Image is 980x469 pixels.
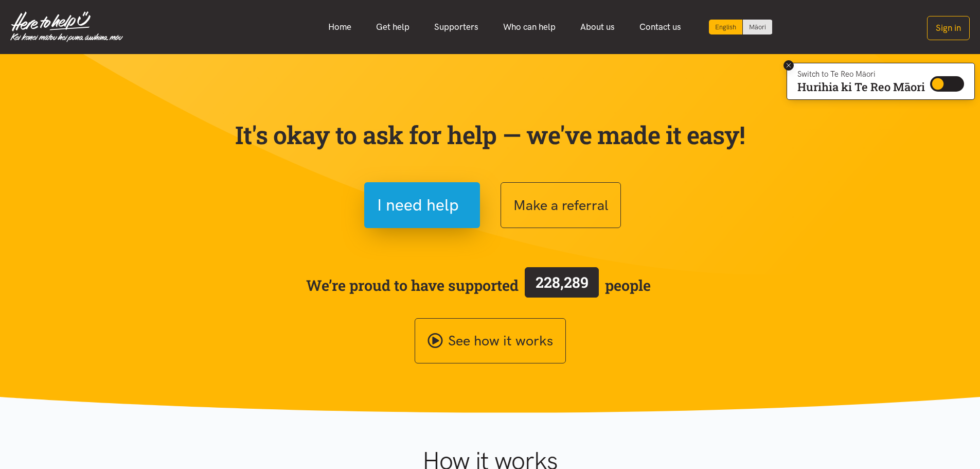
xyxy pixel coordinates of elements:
p: Switch to Te Reo Māori [797,71,925,77]
a: Who can help [491,16,568,38]
div: Language toggle [709,20,773,34]
a: Switch to Te Reo Māori [743,20,772,34]
button: I need help [364,182,480,228]
span: 228,289 [536,272,589,292]
a: Supporters [422,16,491,38]
a: Home [316,16,364,38]
a: See how it works [415,318,566,364]
a: Get help [364,16,422,38]
a: 228,289 [519,265,605,305]
div: Current language [709,20,743,34]
p: Hurihia ki Te Reo Māori [797,82,925,92]
span: I need help [377,192,459,218]
span: We’re proud to have supported people [306,265,651,305]
button: Make a referral [501,182,621,228]
a: About us [568,16,627,38]
button: Sign in [927,16,970,40]
img: Home [10,11,123,42]
p: It's okay to ask for help — we've made it easy! [233,120,747,150]
a: Contact us [627,16,693,38]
